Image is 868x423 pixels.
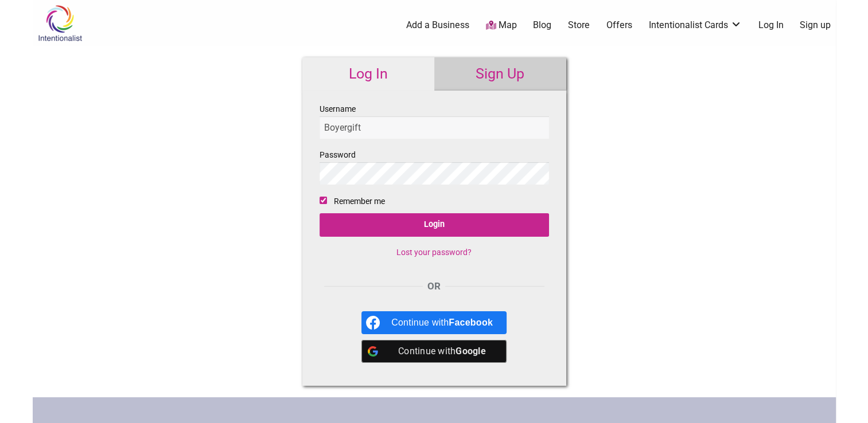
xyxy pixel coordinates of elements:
label: Remember me [334,194,385,209]
input: Password [320,162,549,185]
b: Facebook [449,318,493,327]
a: Sign Up [434,57,566,91]
img: Intentionalist [33,5,87,42]
a: Map [485,19,516,32]
a: Lost your password? [396,248,472,257]
a: Continue with <b>Facebook</b> [361,311,507,334]
a: Store [568,19,590,32]
a: Sign up [800,19,831,32]
input: Login [320,213,549,237]
a: Blog [533,19,551,32]
a: Add a Business [406,19,469,32]
div: Continue with [391,340,493,363]
a: Continue with <b>Google</b> [361,340,507,363]
a: Log In [758,19,783,32]
label: Username [320,102,549,139]
a: Log In [302,57,434,91]
div: OR [320,279,549,294]
input: Username [320,116,549,139]
b: Google [456,346,486,357]
div: Continue with [391,311,493,334]
a: Offers [606,19,632,32]
label: Password [320,148,549,185]
a: Intentionalist Cards [649,19,742,32]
